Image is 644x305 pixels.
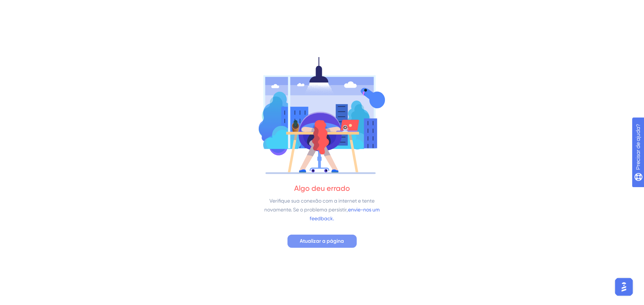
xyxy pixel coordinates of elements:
[287,235,357,248] button: Atualizar a página
[294,184,350,193] font: Algo deu errado
[613,276,635,298] iframe: Iniciador do Assistente de IA do UserGuiding
[300,238,344,244] font: Atualizar a página
[264,198,375,213] font: Verifique sua conexão com a internet e tente novamente. Se o problema persistir,
[17,3,63,9] font: Precisar de ajuda?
